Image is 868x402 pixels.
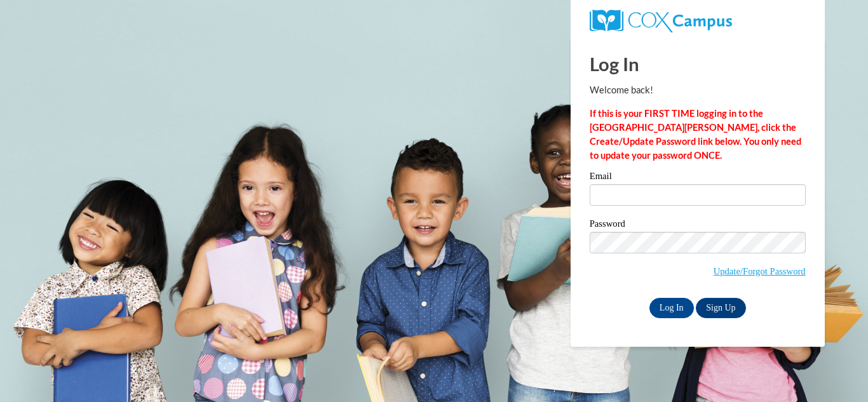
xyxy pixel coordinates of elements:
[590,10,732,32] img: COX Campus
[590,171,806,184] label: Email
[590,83,806,97] p: Welcome back!
[590,51,806,77] h1: Log In
[590,219,806,232] label: Password
[590,10,806,32] a: COX Campus
[696,298,745,318] a: Sign Up
[649,298,694,318] input: Log In
[590,108,801,161] strong: If this is your FIRST TIME logging in to the [GEOGRAPHIC_DATA][PERSON_NAME], click the Create/Upd...
[714,266,806,276] a: Update/Forgot Password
